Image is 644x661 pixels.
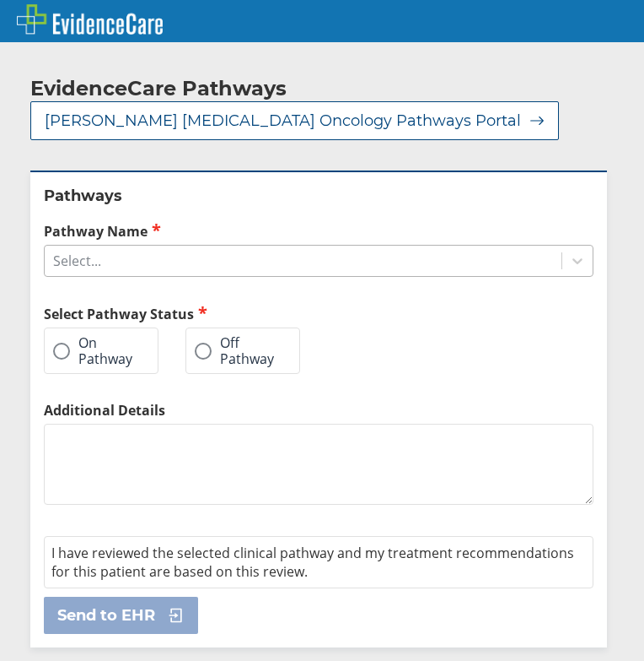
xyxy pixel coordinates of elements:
[30,101,559,140] button: [PERSON_NAME] [MEDICAL_DATA] Oncology Pathways Portal
[45,111,521,131] span: [PERSON_NAME] [MEDICAL_DATA] Oncology Pathways Portal
[195,335,274,366] label: Off Pathway
[44,304,327,323] h2: Select Pathway Status
[53,252,101,270] div: Select...
[53,335,132,366] label: On Pathway
[44,597,198,634] button: Send to EHR
[44,221,593,241] label: Pathway Name
[30,76,287,101] h2: EvidenceCare Pathways
[44,401,593,420] label: Additional Details
[44,186,593,206] h2: Pathways
[57,605,155,626] span: Send to EHR
[17,4,163,35] img: EvidenceCare
[51,544,574,581] span: I have reviewed the selected clinical pathway and my treatment recommendations for this patient a...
